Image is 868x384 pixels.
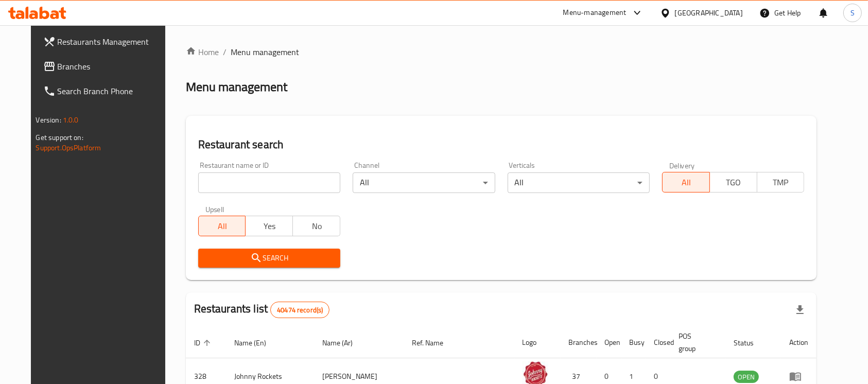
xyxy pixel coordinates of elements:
span: Status [734,337,767,349]
a: Support.OpsPlatform [36,141,101,154]
a: Restaurants Management [35,29,176,54]
label: Delivery [669,162,695,169]
h2: Menu management [186,79,287,95]
nav: breadcrumb [186,46,817,58]
span: Yes [250,219,289,234]
span: Version: [36,113,61,127]
span: 40474 record(s) [271,305,329,315]
a: Search Branch Phone [35,79,176,103]
a: Home [186,46,219,58]
span: S [850,7,855,19]
div: All [508,172,650,193]
span: ID [194,337,214,349]
li: / [223,46,227,58]
h2: Restaurant search [198,137,805,152]
label: Upsell [205,205,224,213]
span: Name (Ar) [322,337,366,349]
span: Restaurants Management [58,36,168,48]
span: Branches [58,60,168,73]
a: Branches [35,54,176,79]
button: TGO [709,172,757,193]
span: Ref. Name [412,337,457,349]
button: TMP [757,172,805,193]
span: No [297,219,336,234]
span: All [667,175,706,190]
th: Logo [514,327,561,358]
span: Search [206,252,332,265]
div: Menu-management [563,7,627,19]
th: Branches [561,327,597,358]
div: Total records count [270,302,329,318]
button: Search [198,249,340,268]
button: All [198,216,246,236]
h2: Restaurants list [194,301,330,318]
span: Search Branch Phone [58,85,168,97]
div: Export file [788,298,812,322]
div: [GEOGRAPHIC_DATA] [675,7,743,19]
div: All [353,172,495,193]
button: All [662,172,710,193]
div: OPEN [734,371,759,383]
th: Closed [646,327,671,358]
span: Name (En) [234,337,280,349]
th: Action [781,327,817,358]
span: All [203,219,242,234]
button: Yes [245,216,293,236]
button: No [292,216,340,236]
span: 1.0.0 [63,113,79,127]
span: Get support on: [36,131,83,144]
span: POS group [679,330,714,355]
span: TGO [714,175,753,190]
span: OPEN [734,371,759,383]
th: Busy [621,327,646,358]
div: Menu [789,370,808,382]
span: Menu management [231,46,299,58]
th: Open [597,327,621,358]
input: Search for restaurant name or ID.. [198,172,340,193]
span: TMP [761,175,801,190]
